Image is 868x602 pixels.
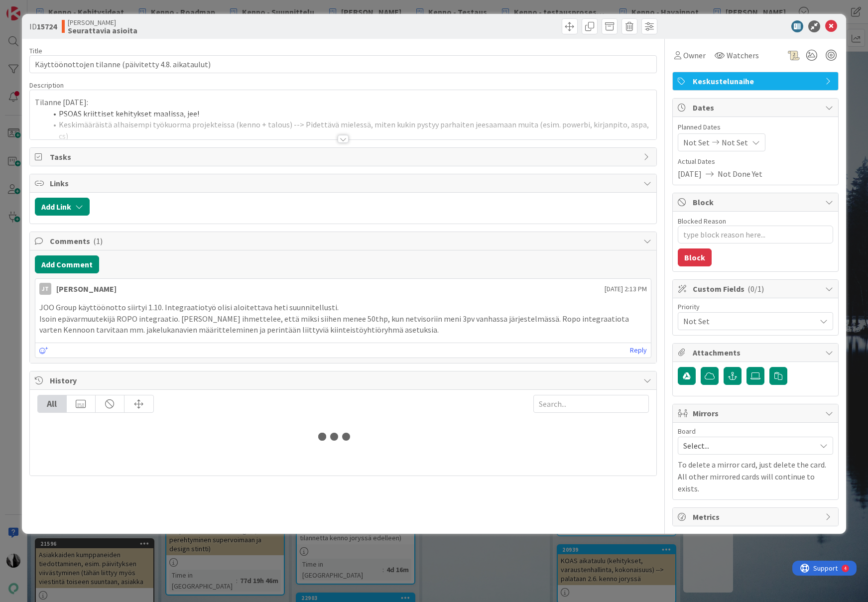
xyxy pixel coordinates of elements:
span: Not Set [722,136,748,148]
button: Add Comment [35,255,99,273]
span: Support [21,1,45,13]
input: type card name here... [29,55,657,73]
span: [DATE] 2:13 PM [605,284,647,294]
span: Owner [683,49,706,61]
span: ( 1 ) [93,236,103,246]
span: Select... [683,439,811,453]
div: All [38,395,67,412]
span: Keskustelunaihe [693,75,820,87]
span: History [50,374,639,386]
span: Links [50,177,639,189]
span: Custom Fields [693,283,820,295]
p: Tilanne [DATE]: [35,97,652,108]
a: Reply [630,344,647,357]
span: Metrics [693,511,820,523]
button: Block [678,248,712,266]
span: Not Set [683,136,710,148]
span: Comments [50,235,639,247]
p: JOO Group käyttöönotto siirtyi 1.10. Integraatiotyö olisi aloitettava heti suunnitellusti. [39,302,647,313]
div: Priority [678,303,833,310]
p: Isoin epävarmuutekijä ROPO integraatio. [PERSON_NAME] ihmettelee, että miksi siihen menee 50thp, ... [39,313,647,336]
span: Not Set [683,314,811,328]
span: Board [678,428,696,435]
label: Blocked Reason [678,217,726,226]
span: [PERSON_NAME] [68,18,137,26]
span: Tasks [50,151,639,163]
span: Actual Dates [678,156,833,167]
li: PSOAS kriittiset kehitykset maalissa, jee! [47,108,652,120]
div: 4 [52,4,54,12]
button: Add Link [35,198,90,216]
span: [DATE] [678,168,702,180]
div: [PERSON_NAME] [56,283,117,295]
p: To delete a mirror card, just delete the card. All other mirrored cards will continue to exists. [678,459,833,494]
span: Not Done Yet [718,168,762,180]
span: Attachments [693,347,820,359]
span: ( 0/1 ) [747,284,764,294]
span: Planned Dates [678,122,833,132]
label: Title [29,46,42,55]
input: Search... [533,395,649,413]
span: Description [29,81,64,90]
span: Dates [693,102,820,114]
span: Watchers [727,49,759,61]
span: Block [693,196,820,208]
div: JT [39,283,51,295]
span: ID [29,20,57,32]
b: 15724 [37,21,57,31]
span: Mirrors [693,407,820,419]
b: Seurattavia asioita [68,26,137,34]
